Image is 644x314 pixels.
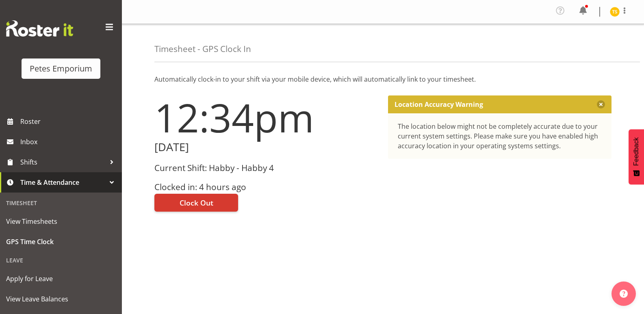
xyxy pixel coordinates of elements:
div: Petes Emporium [30,63,92,75]
h3: Clocked in: 4 hours ago [154,182,378,192]
img: tamara-straker11292.jpg [610,7,620,17]
span: Time & Attendance [20,176,106,188]
a: View Timesheets [2,211,120,232]
p: Automatically clock-in to your shift via your mobile device, which will automatically link to you... [154,74,611,84]
span: Inbox [20,136,118,148]
span: Shifts [20,156,106,168]
span: Clock Out [180,197,213,208]
img: help-xxl-2.png [620,290,628,298]
span: Roster [20,115,118,128]
a: Apply for Leave [2,269,120,289]
div: Timesheet [2,195,120,211]
div: Leave [2,252,120,269]
button: Close message [597,100,605,108]
button: Feedback - Show survey [629,129,644,184]
span: View Timesheets [6,215,116,227]
span: Feedback [633,137,640,166]
h2: [DATE] [154,141,378,154]
a: View Leave Balances [2,289,120,309]
img: Rosterit website logo [6,20,73,37]
span: View Leave Balances [6,293,116,305]
h1: 12:34pm [154,95,378,139]
span: Apply for Leave [6,273,116,285]
button: Clock Out [154,194,238,212]
a: GPS Time Clock [2,232,120,252]
div: The location below might not be completely accurate due to your current system settings. Please m... [398,121,602,151]
h4: Timesheet - GPS Clock In [154,44,251,54]
span: GPS Time Clock [6,236,116,248]
p: Location Accuracy Warning [395,100,483,108]
h3: Current Shift: Habby - Habby 4 [154,163,378,173]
